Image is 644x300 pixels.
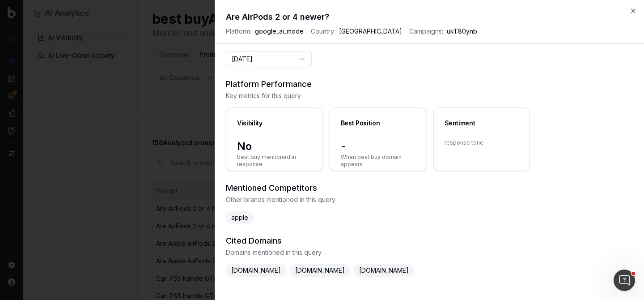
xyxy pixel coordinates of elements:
[226,78,633,90] h3: Platform Performance
[445,139,519,146] span: response tone
[226,248,633,257] span: Domains mentioned in this query
[354,264,414,277] span: [DOMAIN_NAME]
[341,154,415,168] span: When best buy domain appears
[226,11,633,23] h2: Are AirPods 2 or 4 newer?
[311,27,335,36] span: Country:
[226,211,254,224] span: apple
[614,270,635,291] iframe: Intercom live chat
[226,235,633,247] h3: Cited Domains
[237,154,311,168] span: best buy mentioned in response
[226,195,633,204] span: Other brands mentioned in this query
[447,27,477,36] span: ukT80ynb
[341,119,380,128] div: Best Position
[255,27,304,36] span: google_ai_mode
[226,264,286,277] span: [DOMAIN_NAME]
[290,264,350,277] span: [DOMAIN_NAME]
[339,27,402,36] span: [GEOGRAPHIC_DATA]
[237,119,263,128] div: Visibility
[226,287,633,300] h3: Last google_ai_mode response
[409,27,443,36] span: Campaigns:
[445,119,475,128] div: Sentiment
[226,27,251,36] span: Platform:
[237,139,311,154] span: No
[226,91,633,100] span: Key metrics for this query
[341,139,415,154] span: -
[226,182,633,194] h3: Mentioned Competitors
